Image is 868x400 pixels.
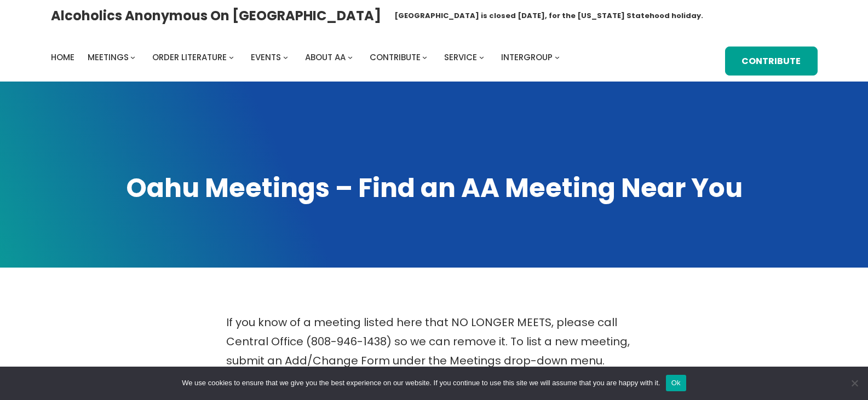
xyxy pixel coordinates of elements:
button: About AA submenu [348,55,353,60]
button: Intergroup submenu [555,55,560,60]
span: Order Literature [152,51,227,63]
a: Events [251,50,281,65]
a: Contribute [370,50,421,65]
button: Order Literature submenu [229,55,234,60]
a: Alcoholics Anonymous on [GEOGRAPHIC_DATA] [51,4,381,27]
p: If you know of a meeting listed here that NO LONGER MEETS, please call Central Office (808-946-14... [226,313,642,370]
span: Meetings [88,51,129,63]
a: Service [444,50,477,65]
span: Service [444,51,477,63]
h1: [GEOGRAPHIC_DATA] is closed [DATE], for the [US_STATE] Statehood holiday. [394,10,703,21]
button: Service submenu [479,55,484,60]
span: No [849,378,860,389]
a: Contribute [725,47,818,76]
span: Contribute [370,51,421,63]
span: About AA [305,51,346,63]
a: Intergroup [501,50,553,65]
button: Contribute submenu [422,55,427,60]
span: We use cookies to ensure that we give you the best experience on our website. If you continue to ... [182,378,660,389]
h1: Oahu Meetings – Find an AA Meeting Near You [51,171,818,206]
a: About AA [305,50,346,65]
button: Ok [666,375,686,391]
nav: Intergroup [51,50,564,65]
button: Events submenu [283,55,288,60]
span: Intergroup [501,51,553,63]
span: Events [251,51,281,63]
a: Home [51,50,74,65]
button: Meetings submenu [130,55,135,60]
a: Meetings [88,50,129,65]
span: Home [51,51,74,63]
